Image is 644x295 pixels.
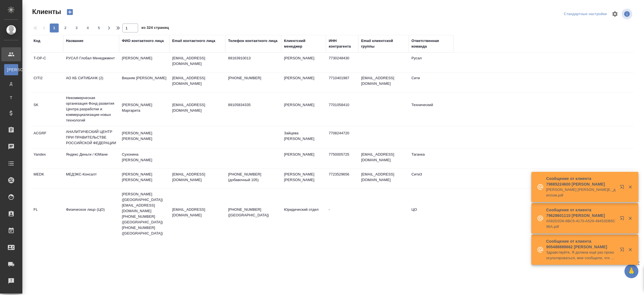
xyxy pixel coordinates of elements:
p: [EMAIL_ADDRESS][DOMAIN_NAME] [172,102,222,113]
td: 7708244720 [326,128,358,147]
p: Сообщение от клиента 79628601110 [PERSON_NAME] [546,207,616,218]
button: 4 [83,24,92,32]
span: 3 [72,25,81,31]
td: Технический [409,99,453,119]
td: АО КБ СИТИБАНК (2) [63,72,119,92]
td: [PERSON_NAME] [PERSON_NAME] [119,169,169,188]
td: MEDK [31,169,63,188]
button: Закрыть [624,184,636,189]
a: Д [4,78,18,89]
button: Создать [63,7,77,17]
div: ФИО контактного лица [122,38,164,44]
button: 2 [61,24,70,32]
div: Название [66,38,83,44]
button: 5 [94,24,103,32]
p: Сообщение от клиента 79885224600 [PERSON_NAME] [546,176,616,187]
td: 7710401987 [326,72,358,92]
p: [EMAIL_ADDRESS][DOMAIN_NAME] [172,75,222,86]
p: A582D2D6-8BC5-4170-A529-49453DB5C96A.pdf [546,218,616,230]
div: split button [562,10,608,18]
td: [PERSON_NAME] [281,99,326,119]
div: Код [34,38,40,44]
td: Яндекс Деньги / ЮМани [63,149,119,168]
td: T-OP-C [31,53,63,72]
td: МЕДЭКС-Консалт [63,169,119,188]
div: Ответственная команда [411,38,451,49]
span: 2 [61,25,70,31]
div: Email контактного лица [172,38,215,44]
td: [PERSON_NAME] [PERSON_NAME] [119,128,169,147]
span: 4 [83,25,92,31]
span: Клиенты [31,7,61,16]
td: Yandex [31,149,63,168]
td: SK [31,99,63,119]
a: [PERSON_NAME] [4,64,18,75]
td: [PERSON_NAME] Маргарита [119,99,169,119]
button: Открыть в новой вкладке [616,244,630,257]
td: Сити [409,72,453,92]
button: Закрыть [624,247,636,252]
td: РУСАЛ Глобал Менеджмент [63,53,119,72]
td: [PERSON_NAME] [281,53,326,72]
p: [PHONE_NUMBER] (добавочный 105) [228,172,278,183]
span: [PERSON_NAME] [7,67,15,72]
span: из 324 страниц [141,24,169,32]
td: [EMAIL_ADDRESS][DOMAIN_NAME] [358,169,409,188]
td: CITI2 [31,72,63,92]
p: [PERSON_NAME] [PERSON_NAME]Е._диплом.pdf [546,187,616,198]
td: Физическое лицо (ЦО) [63,204,119,224]
td: 7723529656 [326,169,358,188]
td: АНАЛИТИЧЕСКИЙ ЦЕНТР ПРИ ПРАВИТЕЛЬСТВЕ РОССИЙСКОЙ ФЕДЕРАЦИИ [63,126,119,149]
button: 3 [72,24,81,32]
button: Открыть в новой вкладке [616,181,630,195]
button: Открыть в новой вкладке [616,213,630,226]
td: Сухонина [PERSON_NAME] [119,149,169,168]
td: Юридический отдел [281,204,326,224]
p: [EMAIL_ADDRESS][DOMAIN_NAME] [172,207,222,218]
td: [EMAIL_ADDRESS][DOMAIN_NAME] [358,72,409,92]
td: [PERSON_NAME] [PERSON_NAME] [281,169,326,188]
td: [EMAIL_ADDRESS][DOMAIN_NAME] [358,149,409,168]
button: Закрыть [624,216,636,221]
p: [EMAIL_ADDRESS][DOMAIN_NAME] [172,55,222,67]
td: Некоммерческая организация Фонд развития Центра разработки и коммерциализации новых технологий [63,92,119,126]
td: FL [31,204,63,224]
span: Д [7,81,15,86]
span: Т [7,95,15,100]
div: Клиентский менеджер [284,38,323,49]
div: Email клиентской группы [361,38,406,49]
td: ACGRF [31,128,63,147]
p: [PHONE_NUMBER] ([GEOGRAPHIC_DATA]) [228,207,278,218]
td: 7750005725 [326,149,358,168]
td: ЦО [409,204,453,224]
td: [PERSON_NAME] [119,53,169,72]
td: [PERSON_NAME] [281,149,326,168]
p: 89105834335 [228,102,278,108]
td: 7701058410 [326,99,358,119]
td: Сити3 [409,169,453,188]
p: Здравствуйте, Я должна ещё раз проконсультироваться, мне сообщили, что никакие доверенности уже не п [546,250,616,261]
td: - [326,204,358,224]
td: [PERSON_NAME] [281,72,326,92]
span: Настроить таблицу [608,7,622,21]
td: Русал [409,53,453,72]
p: [EMAIL_ADDRESS][DOMAIN_NAME] [172,172,222,183]
td: 7730248430 [326,53,358,72]
div: Телефон контактного лица [228,38,278,44]
span: Посмотреть информацию [622,9,633,19]
span: 5 [94,25,103,31]
p: 89163910013 [228,55,278,61]
div: ИНН контрагента [329,38,356,49]
td: Зайцева [PERSON_NAME] [281,128,326,147]
a: Т [4,92,18,103]
td: Вишняк [PERSON_NAME] [119,72,169,92]
td: Таганка [409,149,453,168]
p: [PHONE_NUMBER] [228,75,278,81]
p: Сообщение от клиента 905488889662 [PERSON_NAME] [546,238,616,250]
td: [PERSON_NAME] ([GEOGRAPHIC_DATA]) [EMAIL_ADDRESS][DOMAIN_NAME] [PHONE_NUMBER] ([GEOGRAPHIC_DATA])... [119,189,169,239]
